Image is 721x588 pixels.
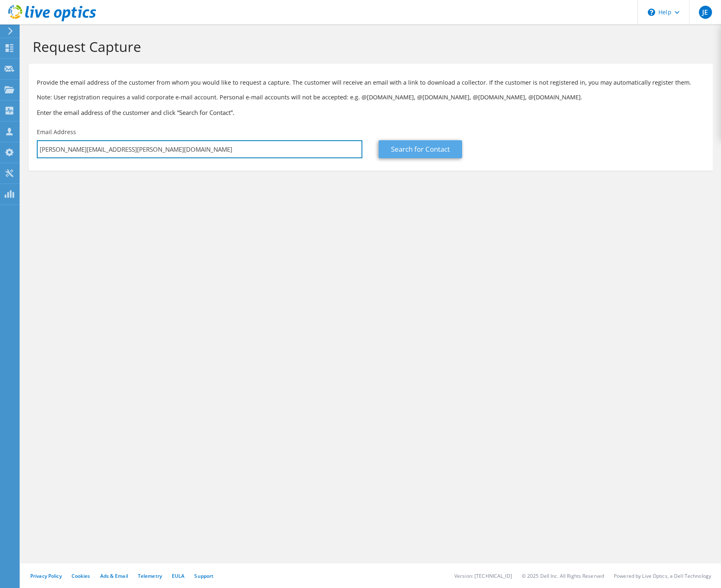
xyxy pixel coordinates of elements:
[72,572,90,579] a: Cookies
[33,38,705,55] h1: Request Capture
[699,6,712,19] span: JE
[648,9,655,16] svg: \n
[100,572,128,579] a: Ads & Email
[379,140,462,158] a: Search for Contact
[138,572,162,579] a: Telemetry
[194,572,213,579] a: Support
[30,572,62,579] a: Privacy Policy
[522,572,604,579] li: © 2025 Dell Inc. All Rights Reserved
[37,78,705,87] p: Provide the email address of the customer from whom you would like to request a capture. The cust...
[37,128,76,136] label: Email Address
[454,572,512,579] li: Version: [TECHNICAL_ID]
[172,572,184,579] a: EULA
[37,108,705,117] h3: Enter the email address of the customer and click “Search for Contact”.
[37,93,705,102] p: Note: User registration requires a valid corporate e-mail account. Personal e-mail accounts will ...
[614,572,711,579] li: Powered by Live Optics, a Dell Technology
